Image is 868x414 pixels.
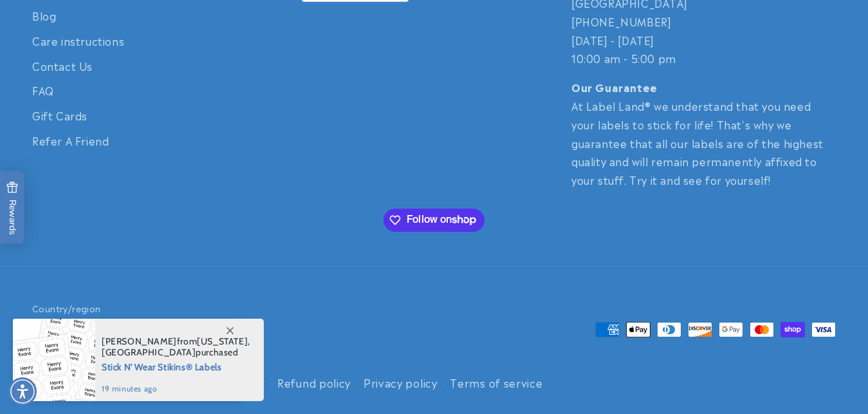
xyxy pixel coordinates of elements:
[102,335,177,347] span: [PERSON_NAME]
[32,28,124,53] a: Care instructions
[571,79,658,95] strong: Our Guarantee
[32,103,88,128] a: Gift Cards
[32,128,109,153] a: Refer A Friend
[450,374,542,391] a: Terms of service
[8,377,37,406] div: Accessibility Menu
[6,181,19,234] span: Rewards
[32,78,54,103] a: FAQ
[277,374,351,391] a: Refund policy
[32,3,56,28] a: Blog
[32,302,197,315] h2: Country/region
[102,346,196,358] span: [GEOGRAPHIC_DATA]
[571,78,836,189] p: At Label Land® we understand that you need your labels to stick for life! That's why we guarantee...
[102,358,250,374] span: Stick N' Wear Stikins® Labels
[197,335,248,347] span: [US_STATE]
[364,374,438,391] a: Privacy policy
[32,53,93,79] a: Contact Us
[102,336,250,358] span: from , purchased
[102,383,250,395] span: 19 minutes ago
